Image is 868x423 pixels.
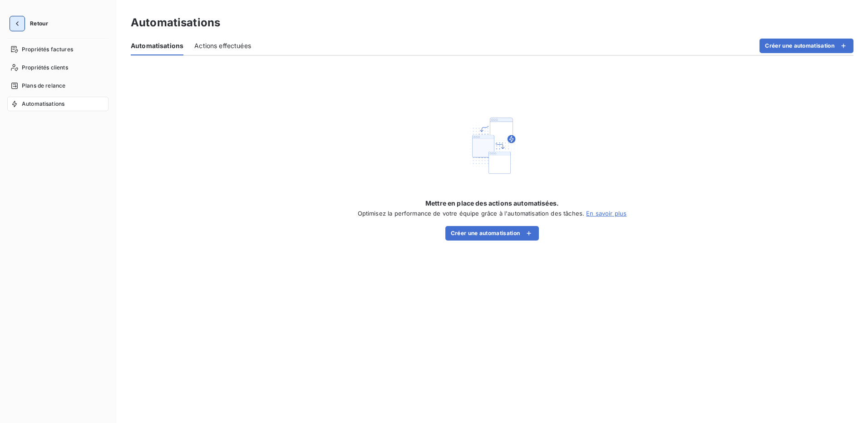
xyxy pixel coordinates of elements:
[759,39,853,53] button: Créer une automatisation
[7,16,55,31] button: Retour
[358,210,585,217] span: Optimisez la performance de votre équipe grâce à l'automatisation des tâches.
[131,41,183,50] span: Automatisations
[7,79,108,93] a: Plans de relance
[425,199,559,208] span: Mettre en place des actions automatisées.
[22,82,65,90] span: Plans de relance
[22,45,73,54] span: Propriétés factures
[194,41,251,50] span: Actions effectuées
[22,100,64,108] span: Automatisations
[463,117,521,175] img: Empty state
[837,392,859,414] iframe: Intercom live chat
[131,15,220,31] h3: Automatisations
[586,210,626,217] a: En savoir plus
[7,42,108,57] a: Propriétés factures
[445,226,539,241] button: Créer une automatisation
[7,97,108,111] a: Automatisations
[22,64,68,72] span: Propriétés clients
[30,21,48,26] span: Retour
[7,60,108,75] a: Propriétés clients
